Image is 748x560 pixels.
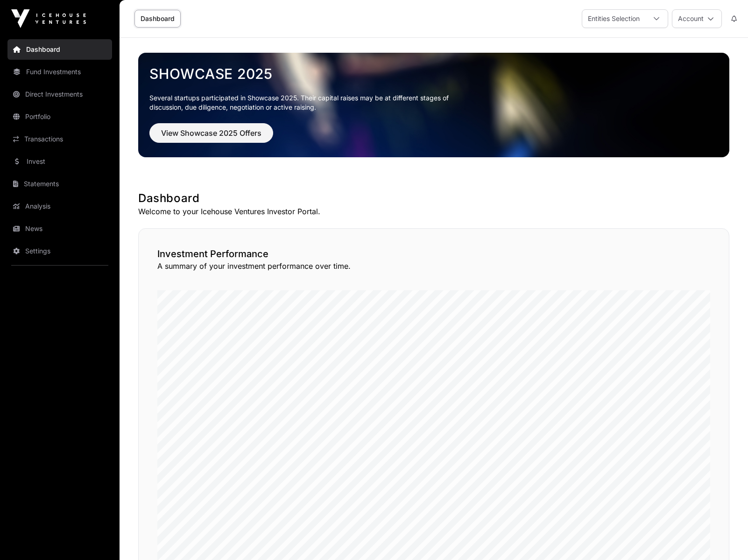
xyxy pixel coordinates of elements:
[7,62,112,82] a: Fund Investments
[11,9,86,28] img: Icehouse Ventures Logo
[582,10,645,28] div: Entities Selection
[7,84,112,105] a: Direct Investments
[7,106,112,127] a: Portfolio
[157,247,710,260] h2: Investment Performance
[7,151,112,172] a: Invest
[149,93,463,112] p: Several startups participated in Showcase 2025. Their capital raises may be at different stages o...
[149,123,273,143] button: View Showcase 2025 Offers
[138,53,729,157] img: Showcase 2025
[672,9,722,28] button: Account
[7,241,112,261] a: Settings
[157,260,710,272] p: A summary of your investment performance over time.
[134,10,181,28] a: Dashboard
[7,39,112,60] a: Dashboard
[161,127,261,139] span: View Showcase 2025 Offers
[701,515,748,560] iframe: Chat Widget
[7,129,112,149] a: Transactions
[7,174,112,194] a: Statements
[7,196,112,217] a: Analysis
[138,206,729,217] p: Welcome to your Icehouse Ventures Investor Portal.
[7,218,112,239] a: News
[149,65,718,82] a: Showcase 2025
[149,133,273,142] a: View Showcase 2025 Offers
[138,191,729,206] h1: Dashboard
